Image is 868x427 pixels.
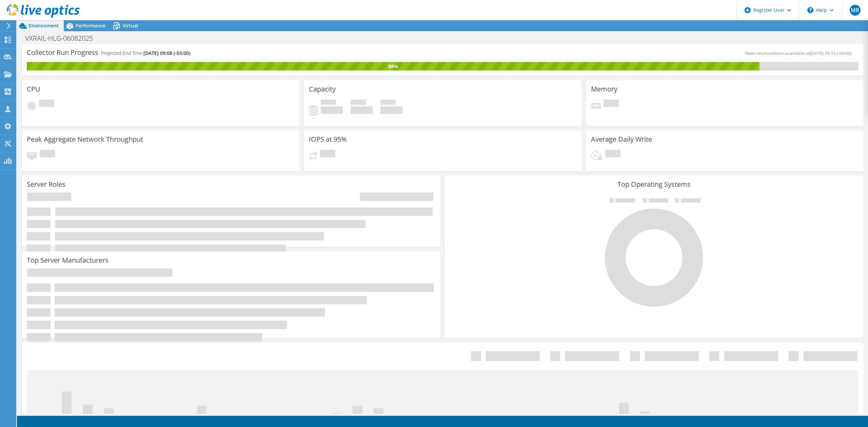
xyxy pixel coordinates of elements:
[29,22,59,29] span: Environment
[27,136,143,143] h3: Peak Aggregate Network Throughput
[309,85,336,93] h3: Capacity
[40,150,55,159] span: Pending
[450,181,858,188] h3: Top Operating Systems
[22,35,103,42] h1: VXRAIL-HLG-06082025
[321,100,336,106] span: Used
[122,22,138,29] span: Virtual
[101,49,190,57] h4: Projected End Time:
[605,150,620,159] span: Pending
[850,5,861,16] span: MR
[351,106,373,114] h4: 0 GiB
[309,136,347,143] h3: IOPS at 95%
[380,106,402,114] h4: 0 GiB
[351,100,366,106] span: Free
[807,7,813,13] svg: \n
[76,22,105,29] span: Performance
[320,150,335,159] span: Pending
[380,100,396,106] span: Total
[39,100,54,109] span: Pending
[27,85,40,93] h3: CPU
[143,50,190,56] span: [DATE] 09:08 (-03:00)
[27,257,108,264] h3: Top Server Manufacturers
[810,50,851,56] span: [DATE] 20:15 (-03:00)
[27,63,759,70] div: 88%
[745,50,855,56] span: Next recalculation available at
[321,106,343,114] h4: 0 GiB
[591,136,652,143] h3: Average Daily Write
[604,100,619,109] span: Pending
[591,85,617,93] h3: Memory
[27,181,65,188] h3: Server Roles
